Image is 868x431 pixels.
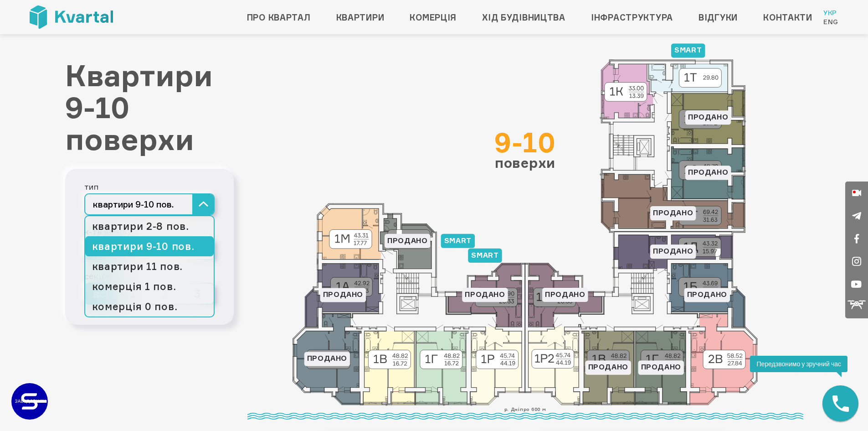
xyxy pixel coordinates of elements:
div: поверхи [494,129,556,170]
a: Контакти [763,10,812,25]
a: комерція 1 пов. [85,276,214,296]
text: ЗАБУДОВНИК [15,399,46,404]
a: Хід будівництва [482,10,565,25]
a: комерція 0 пов. [85,296,214,317]
a: Укр [823,8,838,17]
h1: Квартири 9-10 поверхи [65,59,234,155]
a: Інфраструктура [591,10,673,25]
a: квартири 2-8 пов. [85,216,214,236]
a: Про квартал [247,10,311,25]
a: Квартири [336,10,385,25]
a: ЗАБУДОВНИК [11,383,48,420]
a: квартири 11 пов. [85,256,214,276]
button: квартири 9-10 пов. [84,193,215,215]
a: Eng [823,17,838,26]
div: тип [84,180,215,193]
div: Передзвонимо у зручний час [750,356,847,372]
a: Комерція [410,10,457,25]
a: квартири 9-10 пов. [85,236,214,256]
div: 9-10 [494,129,556,156]
img: Kvartal [30,5,113,29]
a: Відгуки [699,10,738,25]
div: р. Дніпро 600 м [247,405,803,420]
